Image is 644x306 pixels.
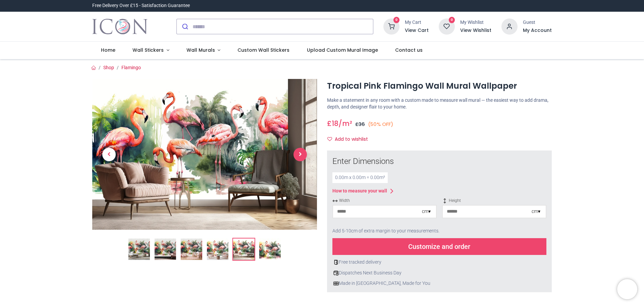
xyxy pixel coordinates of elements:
div: Add 5-10cm of extra margin to your measurements. [332,224,546,238]
a: Next [283,101,317,207]
a: View Cart [405,27,429,34]
span: Contact us [395,47,423,53]
img: WS-74093-02 [155,238,176,260]
sup: 0 [393,17,400,23]
span: Wall Stickers [132,47,164,53]
a: 0 [383,24,399,29]
div: Free Delivery Over £15 - Satisfaction Guarantee [92,2,190,9]
div: Made in [GEOGRAPHIC_DATA], Made for You [332,280,546,287]
span: Upload Custom Mural Image [307,47,378,53]
button: Add to wishlistAdd to wishlist [327,134,374,145]
div: My Wishlist [460,19,491,26]
span: Width [332,198,437,204]
span: Custom Wall Stickers [237,47,289,53]
span: Home [101,47,115,53]
div: Dispatches Next Business Day [332,270,546,276]
div: 0.00 m x 0.00 m = 0.00 m² [332,172,388,183]
a: My Account [523,27,552,34]
a: Logo of Icon Wall Stickers [92,17,148,36]
span: 36 [359,121,365,128]
a: Previous [92,101,126,207]
a: Shop [103,65,114,70]
p: Make a statement in any room with a custom made to measure wall mural — the easiest way to add dr... [327,97,552,110]
img: WS-74093-03 [181,238,202,260]
span: £ [327,119,338,128]
a: 0 [439,24,455,29]
img: WS-74093-05 [233,238,255,260]
sup: 0 [449,17,455,23]
div: cm ▾ [422,208,431,215]
a: View Wishlist [460,27,491,34]
small: (50% OFF) [368,121,393,128]
a: Flamingo [121,65,141,70]
i: Add to wishlist [327,137,332,141]
iframe: Brevo live chat [617,279,637,299]
a: Wall Stickers [124,42,178,59]
span: Wall Murals [186,47,215,53]
span: Height [442,198,546,204]
div: Enter Dimensions [332,156,546,167]
span: /m² [338,119,352,128]
span: Next [293,148,307,161]
img: Icon Wall Stickers [92,17,148,36]
span: £ [355,121,365,128]
span: 18 [332,119,338,128]
div: My Cart [405,19,429,26]
img: uk [333,281,339,286]
span: Previous [102,148,116,161]
button: Submit [177,19,193,34]
img: Tropical Pink Flamingo Wall Mural Wallpaper [128,238,150,260]
div: Free tracked delivery [332,259,546,266]
div: cm ▾ [532,208,540,215]
div: How to measure your wall [332,188,387,194]
img: WS-74093-04 [207,238,228,260]
a: Wall Murals [178,42,229,59]
div: Customize and order [332,238,546,255]
div: Guest [523,19,552,26]
img: WS-74093-06 [259,238,281,260]
img: WS-74093-05 [92,79,317,230]
h1: Tropical Pink Flamingo Wall Mural Wallpaper [327,80,552,92]
iframe: Customer reviews powered by Trustpilot [411,2,552,9]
